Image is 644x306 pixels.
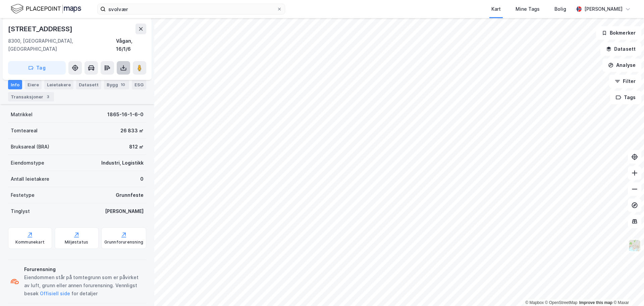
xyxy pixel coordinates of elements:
div: Antall leietakere [11,175,49,183]
div: Forurensning [24,265,144,273]
div: Kart [491,5,501,13]
div: 26 833 ㎡ [120,127,144,135]
div: Bruksareal (BRA) [11,143,49,151]
div: Transaksjoner [8,92,54,101]
div: 10 [119,81,126,88]
div: [PERSON_NAME] [105,207,144,215]
div: Vågan, 16/1/6 [116,37,146,53]
div: Kommunekart [15,239,45,245]
a: OpenStreetMap [545,300,578,305]
div: Info [8,80,22,89]
div: ESG [132,80,146,89]
div: Festetype [11,191,35,199]
button: Tag [8,61,66,75]
div: Grunnfeste [116,191,144,199]
button: Datasett [600,42,641,56]
div: 1865-16-1-6-0 [107,111,144,119]
div: [PERSON_NAME] [584,5,623,13]
div: Matrikkel [11,111,33,119]
div: [STREET_ADDRESS] [8,24,74,34]
div: Mine Tags [516,5,540,13]
div: 8300, [GEOGRAPHIC_DATA], [GEOGRAPHIC_DATA] [8,37,116,53]
button: Bokmerker [596,26,641,40]
div: Eiendommen står på tomtegrunn som er påvirket av luft, grunn eller annen forurensning. Vennligst ... [24,273,144,298]
a: Mapbox [525,300,544,305]
div: Bygg [104,80,129,89]
div: Miljøstatus [65,239,88,245]
div: Eiendomstype [11,159,44,167]
div: 812 ㎡ [129,143,144,151]
a: Improve this map [579,300,612,305]
button: Filter [609,75,641,88]
div: Leietakere [44,80,73,89]
img: Z [628,239,641,252]
div: Grunnforurensning [104,239,143,245]
img: logo.f888ab2527a4732fd821a326f86c7f29.svg [11,3,81,15]
div: Bolig [554,5,566,13]
div: Tomteareal [11,127,38,135]
div: 0 [140,175,144,183]
div: Industri, Logistikk [101,159,144,167]
div: Eiere [25,80,42,89]
button: Analyse [602,58,641,72]
input: Søk på adresse, matrikkel, gårdeiere, leietakere eller personer [106,4,277,14]
div: Datasett [76,80,101,89]
div: Tinglyst [11,207,30,215]
div: 3 [45,93,51,100]
div: Kontrollprogram for chat [610,274,644,306]
iframe: Chat Widget [610,274,644,306]
button: Tags [610,91,641,104]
